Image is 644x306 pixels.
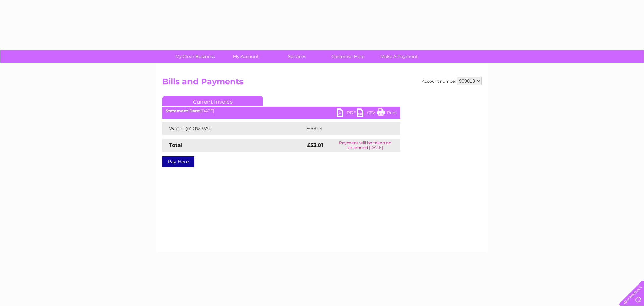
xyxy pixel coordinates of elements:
[307,142,323,148] strong: £53.01
[422,77,482,85] div: Account number
[357,108,377,118] a: CSV
[330,139,400,152] td: Payment will be taken on or around [DATE]
[162,77,482,90] h2: Bills and Payments
[377,108,397,118] a: Print
[320,50,376,63] a: Customer Help
[169,142,183,148] strong: Total
[218,50,274,63] a: My Account
[337,108,357,118] a: PDF
[162,156,194,167] a: Pay Here
[162,108,400,113] div: [DATE]
[269,50,325,63] a: Services
[166,108,200,113] b: Statement Date:
[162,96,263,106] a: Current Invoice
[162,122,305,135] td: Water @ 0% VAT
[305,122,386,135] td: £53.01
[371,50,427,63] a: Make A Payment
[167,50,223,63] a: My Clear Business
